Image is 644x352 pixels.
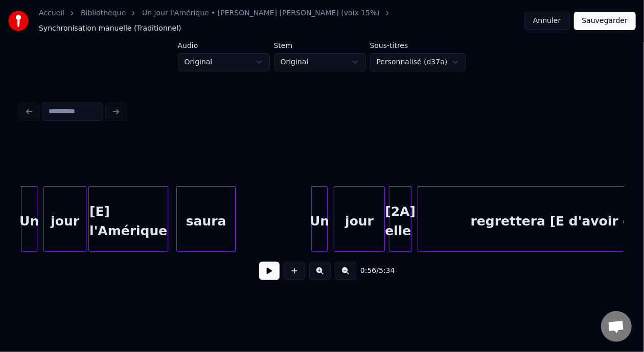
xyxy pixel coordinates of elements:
[39,8,64,18] a: Accueil
[39,8,524,34] nav: breadcrumb
[142,8,380,18] a: Un jour l'Amérique • [PERSON_NAME] [PERSON_NAME] (voix 15%)
[360,266,376,276] span: 0:56
[8,11,29,31] img: youka
[370,42,467,49] label: Sous-titres
[274,42,366,49] label: Stem
[81,8,126,18] a: Bibliothèque
[601,311,632,342] div: Ouvrir le chat
[379,266,395,276] span: 5:34
[574,12,636,30] button: Sauvegarder
[178,42,270,49] label: Audio
[39,23,181,34] span: Synchronisation manuelle (Traditionnel)
[360,266,385,276] div: /
[524,12,569,30] button: Annuler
